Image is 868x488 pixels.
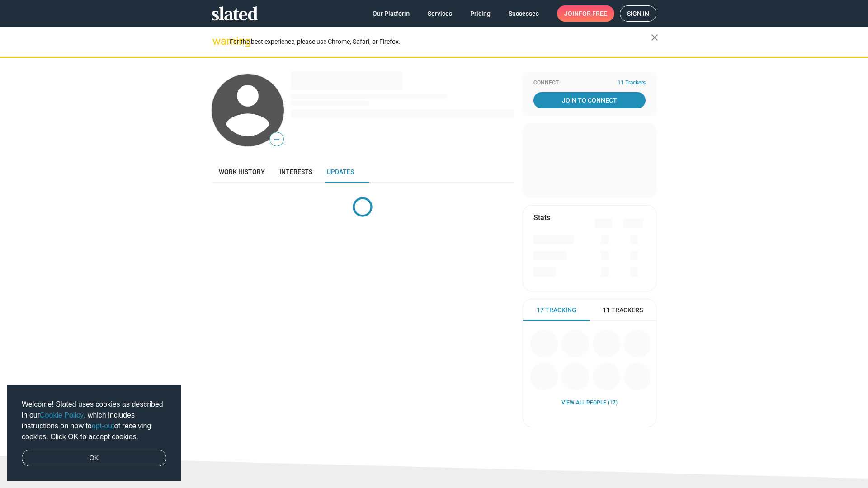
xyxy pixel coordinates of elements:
[219,168,265,175] span: Work history
[420,5,459,22] a: Services
[327,168,354,175] span: Updates
[501,5,546,22] a: Successes
[22,399,166,442] span: Welcome! Slated uses cookies as described in our , which includes instructions on how to of recei...
[509,5,539,22] span: Successes
[22,450,166,467] a: dismiss cookie message
[463,5,498,22] a: Pricing
[533,80,646,87] div: Connect
[373,5,410,22] span: Our Platform
[230,36,651,48] div: For the best experience, please use Chrome, Safari, or Firefox.
[270,134,283,145] span: —
[7,385,181,481] div: cookieconsent
[92,422,114,430] a: opt-out
[320,161,361,183] a: Updates
[561,399,618,407] a: View all People (17)
[537,306,576,314] span: 17 Tracking
[579,5,607,22] span: for free
[535,92,644,108] span: Join To Connect
[428,5,452,22] span: Services
[564,5,607,22] span: Join
[557,5,614,22] a: Joinfor free
[40,411,84,419] a: Cookie Policy
[649,32,660,43] mat-icon: close
[470,5,491,22] span: Pricing
[620,5,656,22] a: Sign in
[618,80,646,87] span: 11 Trackers
[212,36,223,47] mat-icon: warning
[533,92,646,108] a: Join To Connect
[533,213,550,222] mat-card-title: Stats
[279,168,312,175] span: Interests
[272,161,320,183] a: Interests
[603,306,643,314] span: 11 Trackers
[212,161,272,183] a: Work history
[627,6,649,21] span: Sign in
[365,5,417,22] a: Our Platform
